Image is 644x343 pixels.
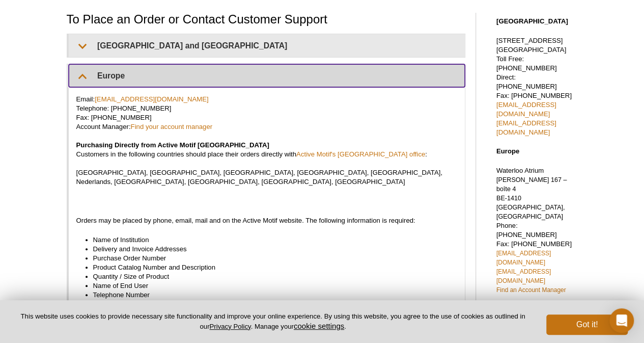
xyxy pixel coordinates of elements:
a: [EMAIL_ADDRESS][DOMAIN_NAME] [95,95,209,103]
li: Name of End User [93,281,447,291]
a: [EMAIL_ADDRESS][DOMAIN_NAME] [496,101,556,118]
button: cookie settings [294,322,344,330]
li: Product Catalog Number and Description [93,263,447,272]
div: Open Intercom Messenger [609,308,634,333]
li: VAT Registration Number (if available) [93,300,447,309]
span: Purchasing Directly from Active Motif [GEOGRAPHIC_DATA] [76,141,269,149]
li: Delivery and Invoice Addresses [93,245,447,254]
a: [EMAIL_ADDRESS][DOMAIN_NAME] [496,250,551,266]
span: [PERSON_NAME] 167 – boîte 4 BE-1410 [GEOGRAPHIC_DATA], [GEOGRAPHIC_DATA] [496,176,567,220]
a: Find your account manager [131,123,213,130]
p: This website uses cookies to provide necessary site functionality and improve your online experie... [16,312,529,331]
a: [EMAIL_ADDRESS][DOMAIN_NAME] [496,268,551,284]
a: Active Motif's [GEOGRAPHIC_DATA] office [296,150,425,158]
summary: Europe [69,64,465,87]
li: Purchase Order Number [93,254,447,263]
h1: To Place an Order or Contact Customer Support [67,13,465,28]
strong: Europe [496,147,519,155]
strong: [GEOGRAPHIC_DATA] [496,17,568,25]
p: Orders may be placed by phone, email, mail and on the Active Motif website. The following informa... [76,216,457,225]
button: Got it! [546,314,628,335]
a: Find an Account Manager [496,286,566,294]
summary: [GEOGRAPHIC_DATA] and [GEOGRAPHIC_DATA] [69,34,465,57]
li: Telephone Number [93,291,447,300]
p: Email: Telephone: [PHONE_NUMBER] Fax: [PHONE_NUMBER] Account Manager: Customers in the following ... [76,95,457,187]
li: Name of Institution [93,235,447,245]
a: Privacy Policy [209,323,250,330]
li: Quantity / Size of Product [93,272,447,281]
a: [EMAIL_ADDRESS][DOMAIN_NAME] [496,119,556,136]
p: [STREET_ADDRESS] [GEOGRAPHIC_DATA] Toll Free: [PHONE_NUMBER] Direct: [PHONE_NUMBER] Fax: [PHONE_N... [496,36,578,137]
p: Waterloo Atrium Phone: [PHONE_NUMBER] Fax: [PHONE_NUMBER] [496,166,578,295]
